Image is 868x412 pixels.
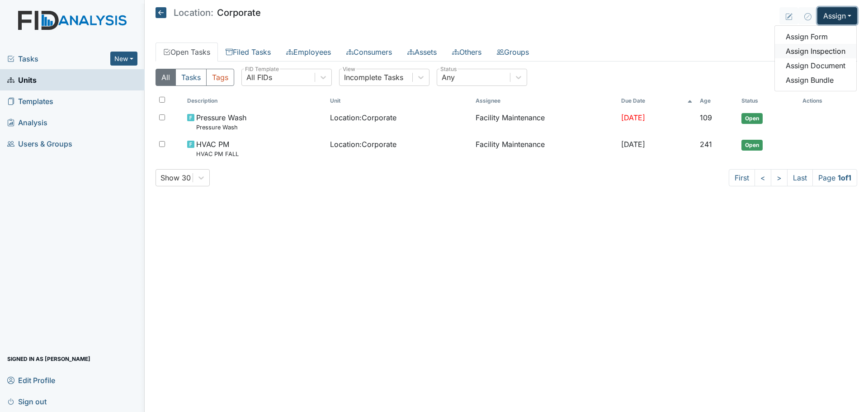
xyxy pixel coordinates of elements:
a: Open Tasks [156,43,218,62]
button: Tasks [175,69,207,86]
a: Groups [489,43,537,62]
span: [DATE] [621,113,645,122]
span: [DATE] [621,140,645,149]
div: All FIDs [246,72,272,83]
a: Assign Bundle [775,73,856,87]
th: Toggle SortBy [696,93,738,109]
span: Location : Corporate [330,112,396,123]
a: Filed Tasks [218,43,278,62]
a: Assign Inspection [775,44,856,58]
span: Pressure Wash Pressure Wash [196,112,246,132]
span: Location : Corporate [330,139,396,150]
button: All [156,69,176,86]
span: Open [741,140,763,151]
span: 109 [700,113,712,122]
div: Incomplete Tasks [344,72,403,83]
a: Assets [400,43,444,62]
th: Toggle SortBy [738,93,799,109]
button: Assign [817,7,857,24]
th: Actions [799,93,844,109]
input: Toggle All Rows Selected [159,97,165,103]
span: Units [7,73,37,87]
span: Page [812,169,857,186]
a: Tasks [7,53,110,64]
span: Signed in as [PERSON_NAME] [7,352,90,366]
a: Consumers [339,43,400,62]
a: Others [444,43,489,62]
a: < [755,169,771,186]
div: Show 30 [160,172,191,183]
h5: Corporate [156,7,261,18]
div: Open Tasks [156,69,857,186]
strong: 1 of 1 [838,173,851,182]
small: Pressure Wash [196,123,246,132]
td: Facility Maintenance [472,135,618,162]
span: Users & Groups [7,137,72,151]
th: Assignee [472,93,618,109]
a: Assign Form [775,29,856,44]
nav: task-pagination [729,169,857,186]
span: 241 [700,140,712,149]
th: Toggle SortBy [326,93,472,109]
a: Last [787,169,813,186]
span: Analysis [7,115,47,129]
a: > [771,169,788,186]
button: New [110,52,137,66]
a: Assign Document [775,58,856,73]
div: Type filter [156,69,234,86]
a: First [729,169,755,186]
div: Any [442,72,455,83]
button: Tags [206,69,234,86]
span: Open [741,113,763,124]
span: Sign out [7,394,47,408]
span: Edit Profile [7,373,55,387]
small: HVAC PM FALL [196,150,239,158]
a: Employees [278,43,339,62]
span: Location: [174,8,213,17]
span: HVAC PM HVAC PM FALL [196,139,239,158]
th: Toggle SortBy [618,93,696,109]
span: Templates [7,94,53,108]
th: Toggle SortBy [184,93,326,109]
td: Facility Maintenance [472,109,618,135]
